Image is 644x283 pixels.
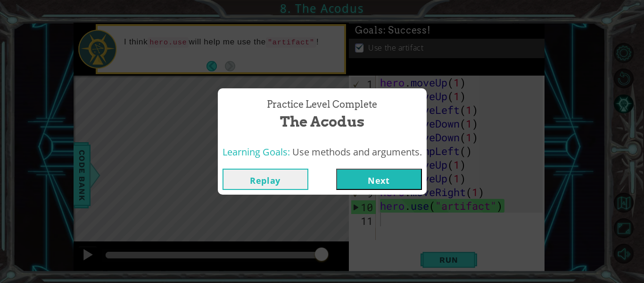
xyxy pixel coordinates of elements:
[336,169,422,190] button: Next
[280,111,364,132] span: The Acodus
[223,146,290,158] span: Learning Goals:
[223,169,308,190] button: Replay
[267,98,377,111] span: Practice Level Complete
[292,146,422,158] span: Use methods and arguments.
